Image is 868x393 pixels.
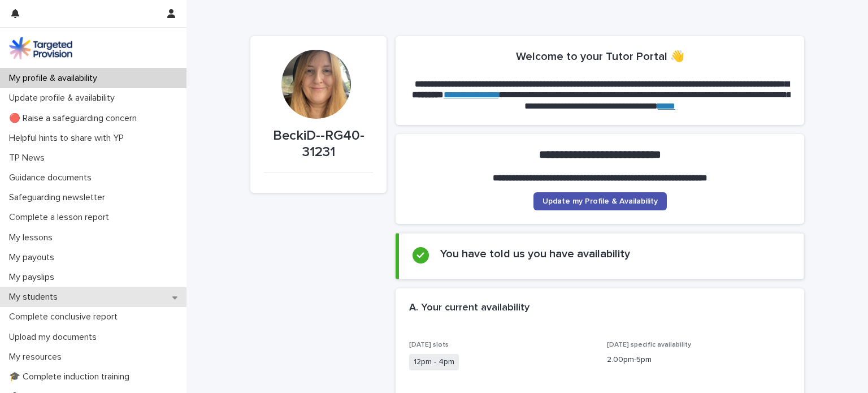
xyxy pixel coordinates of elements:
p: My profile & availability [5,73,106,84]
p: My payouts [5,252,63,263]
span: Update my Profile & Availability [542,197,658,205]
p: My students [5,292,67,303]
h2: You have told us you have availability [440,247,630,261]
span: [DATE] slots [409,342,449,348]
p: Safeguarding newsletter [5,192,114,203]
p: BeckiD--RG40-31231 [264,128,373,161]
p: 2.00pm-5pm [607,354,791,366]
a: Update my Profile & Availability [533,192,667,210]
p: Complete a lesson report [5,212,118,223]
p: Update profile & availability [5,93,124,103]
p: Complete conclusive report [5,312,127,322]
p: 🎓 Complete induction training [5,372,138,382]
h2: Welcome to your Tutor Portal 👋 [516,50,684,63]
img: M5nRWzHhSzIhMunXDL62 [9,37,72,59]
p: My lessons [5,232,62,243]
span: 12pm - 4pm [409,354,459,370]
p: TP News [5,153,54,163]
p: Helpful hints to share with YP [5,133,133,144]
p: My resources [5,352,71,362]
p: 🔴 Raise a safeguarding concern [5,113,146,124]
p: Guidance documents [5,172,101,183]
h2: A. Your current availability [409,302,530,314]
p: My payslips [5,272,63,283]
p: Upload my documents [5,332,106,343]
span: [DATE] specific availability [607,342,691,348]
